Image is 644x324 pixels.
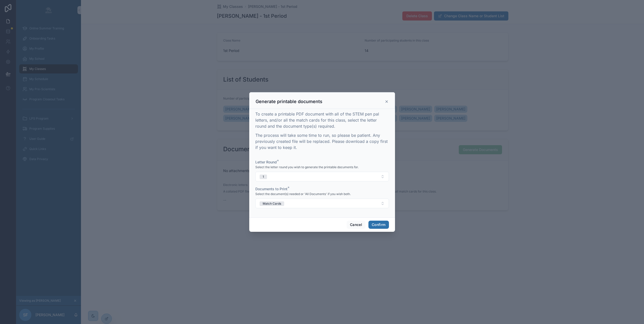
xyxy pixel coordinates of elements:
span: Letter Round [255,160,277,164]
span: Select the document(s) needed or 'All Documents' if you wish both. [255,192,351,196]
button: Select Button [255,199,389,208]
p: The process will take some time to run, so please be patient. Any previously created file will be... [255,132,389,150]
h3: Generate printable documents [256,99,322,105]
span: Select the letter round you wish to generate the printable documents for. [255,165,359,169]
button: Cancel [347,221,365,229]
div: 1 [263,175,264,179]
span: Documents to Print [255,187,287,191]
button: Select Button [255,172,389,181]
p: To create a printable PDF document with all of the STEM pen pal letters, and/or all the match car... [255,111,389,129]
div: Match Cards [263,201,281,206]
button: Confirm [368,221,389,229]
